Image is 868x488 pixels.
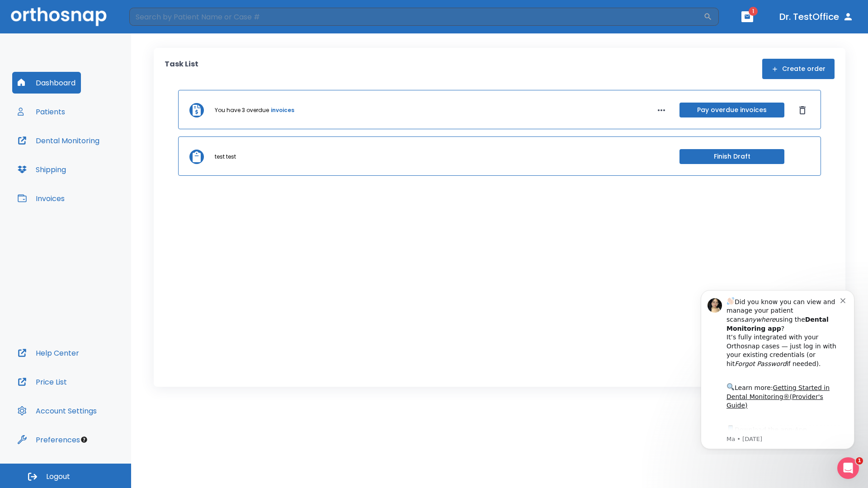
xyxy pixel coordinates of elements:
[12,130,105,151] button: Dental Monitoring
[687,282,868,455] iframe: Intercom notifications message
[679,103,784,117] button: Pay overdue invoices
[215,106,269,114] p: You have 3 overdue
[856,457,863,465] span: 1
[12,101,71,122] button: Patients
[12,400,102,422] button: Account Settings
[215,153,236,161] p: test test
[795,103,810,117] button: Dismiss
[39,144,120,160] a: App Store
[12,371,72,393] button: Price List
[11,7,107,26] img: Orthosnap
[12,188,70,209] button: Invoices
[271,106,294,114] a: invoices
[12,342,85,364] button: Help Center
[39,153,153,161] p: Message from Ma, sent 5w ago
[46,472,70,482] span: Logout
[776,9,857,25] button: Dr. TestOffice
[12,159,71,180] button: Shipping
[153,14,160,21] button: Dismiss notification
[837,457,859,479] iframe: Intercom live chat
[749,7,758,16] span: 1
[165,59,198,79] p: Task List
[80,436,88,444] div: Tooltip anchor
[39,142,153,188] div: Download the app: | ​ Let us know if you need help getting started!
[12,72,81,94] button: Dashboard
[679,149,784,164] button: Finish Draft
[762,59,835,79] button: Create order
[12,429,85,450] button: Preferences
[129,8,703,26] input: Search by Patient Name or Case #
